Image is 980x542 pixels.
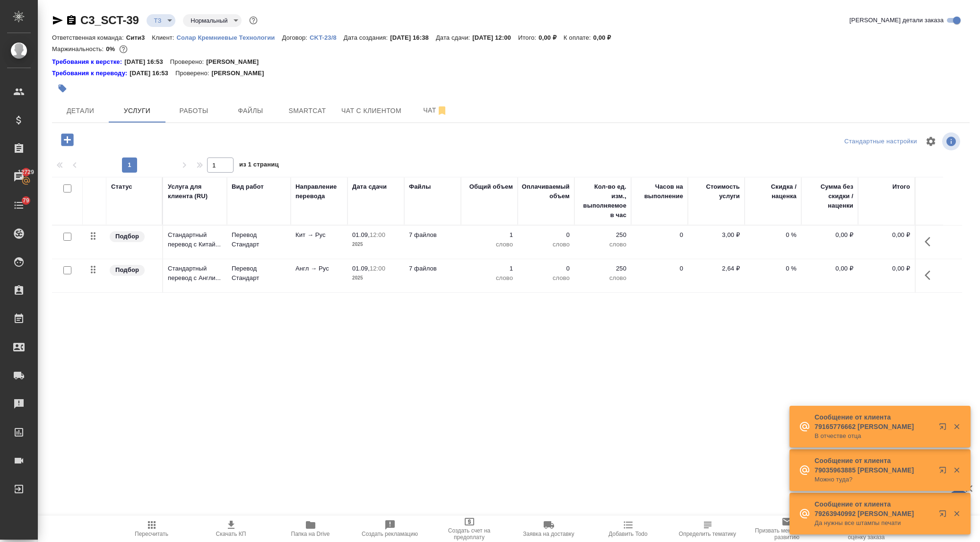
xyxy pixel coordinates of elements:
span: 79 [17,196,35,205]
span: Детали [58,105,103,117]
div: split button [842,134,919,149]
p: 0% [106,45,117,52]
div: Нажми, чтобы открыть папку с инструкцией [52,69,130,78]
p: Да нужны все штампы печати [815,518,933,528]
p: [DATE] 16:53 [124,57,170,67]
p: 7 файлов [409,264,456,273]
button: Показать кнопки [919,230,942,253]
span: Настроить таблицу [919,130,942,153]
p: Договор: [282,34,310,41]
div: Файлы [409,182,431,192]
p: Можно туда? [815,475,933,484]
p: Ответственная команда: [52,34,126,41]
button: Открыть в новой вкладке [933,504,956,527]
p: 0,00 ₽ [863,230,910,240]
p: [DATE] 12:00 [472,34,518,41]
p: 0,00 ₽ [538,34,564,41]
p: 01.09, [352,265,370,272]
button: Доп статусы указывают на важность/срочность заказа [247,14,260,26]
p: Солар Кремниевые Технологии [177,34,282,41]
p: 7 файлов [409,230,456,240]
td: 0 [631,226,688,259]
p: [DATE] 16:38 [390,34,436,41]
p: 2025 [352,240,399,249]
div: Скидка / наценка [749,182,797,201]
p: CKT-23/8 [310,34,344,41]
button: Показать кнопки [919,264,942,287]
span: Услуги [114,105,160,117]
p: Итого: [518,34,538,41]
div: Итого [893,182,910,192]
span: Чат [413,105,458,116]
p: 0 % [749,230,797,240]
a: 79 [2,193,35,217]
div: Услуга для клиента (RU) [168,182,222,201]
span: Файлы [228,105,273,117]
p: 12:00 [370,231,385,238]
a: Солар Кремниевые Технологии [177,33,282,41]
p: Дата создания: [344,34,390,41]
p: Подбор [115,265,139,275]
p: 2025 [352,273,399,283]
p: 2,64 ₽ [693,264,740,273]
a: Требования к верстке: [52,57,124,67]
div: Оплачиваемый объем [522,182,570,201]
a: C3_SCT-39 [80,14,139,26]
div: Кол-во ед. изм., выполняемое в час [579,182,626,220]
p: Маржинальность: [52,45,106,52]
button: Скопировать ссылку для ЯМессенджера [52,15,63,26]
div: ТЗ [147,14,176,27]
p: Сообщение от клиента 79035963885 [PERSON_NAME] [815,456,933,475]
p: 3,00 ₽ [693,230,740,240]
span: Работы [171,105,217,117]
span: из 1 страниц [239,159,279,173]
span: Чат с клиентом [341,105,401,117]
svg: Отписаться [436,105,448,116]
p: 01.09, [352,231,370,238]
p: слово [579,240,626,249]
p: 0,00 ₽ [863,264,910,273]
p: Проверено: [170,57,207,67]
p: Перевод Стандарт [232,264,286,283]
button: Добавить услугу [54,130,80,149]
p: Дата сдачи: [436,34,472,41]
button: Открыть в новой вкладке [933,461,956,483]
p: слово [522,240,570,249]
p: 250 [579,264,626,273]
div: Часов на выполнение [636,182,683,201]
button: ТЗ [151,17,165,25]
p: Сообщение от клиента 79165776662 [PERSON_NAME] [815,412,933,431]
p: 0,00 ₽ [806,230,853,240]
p: 250 [579,230,626,240]
p: 0 [522,264,570,273]
p: 0,00 ₽ [593,34,618,41]
p: слово [522,273,570,283]
button: Нормальный [188,17,230,25]
p: Стандартный перевод с Англи... [168,264,222,283]
p: слово [466,273,513,283]
button: Скопировать ссылку [66,15,77,26]
button: Закрыть [947,422,966,431]
div: Вид работ [232,182,264,192]
p: слово [466,240,513,249]
div: Дата сдачи [352,182,387,192]
p: К оплате: [564,34,593,41]
button: Закрыть [947,509,966,518]
div: Общий объем [469,182,513,192]
p: 12:00 [370,265,385,272]
a: Требования к переводу: [52,69,130,78]
p: Клиент: [152,34,176,41]
p: 0 [522,230,570,240]
span: [PERSON_NAME] детали заказа [850,16,944,25]
p: 1 [466,264,513,273]
button: Открыть в новой вкладке [933,417,956,440]
td: 0 [631,259,688,292]
p: Сообщение от клиента 79263940992 [PERSON_NAME] [815,499,933,518]
p: 0,00 ₽ [806,264,853,273]
p: [PERSON_NAME] [206,57,266,67]
p: слово [579,273,626,283]
p: Подбор [115,232,139,241]
div: Сумма без скидки / наценки [806,182,853,210]
p: Стандартный перевод с Китай... [168,230,222,249]
a: CKT-23/8 [310,33,344,41]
